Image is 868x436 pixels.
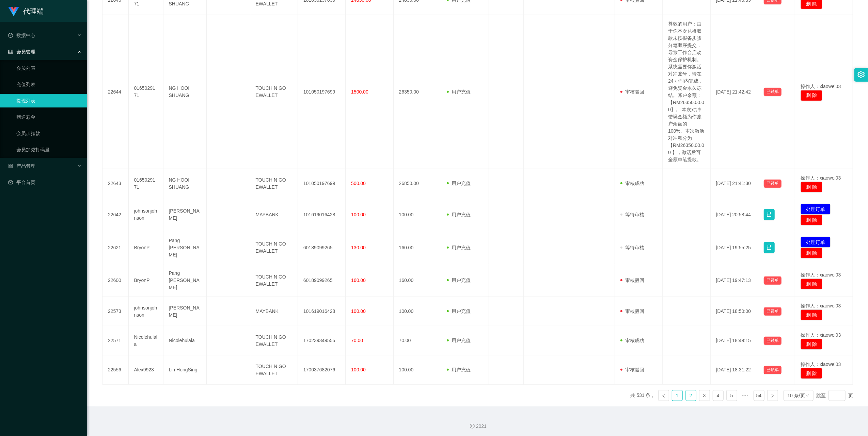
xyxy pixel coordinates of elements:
span: 操作人：xiaowei03 [801,272,841,278]
td: NG HOOI SHUANG [163,169,207,198]
div: 10 条/页 [788,390,805,401]
button: 处理订单 [801,237,831,248]
span: 操作人：xiaowei03 [801,175,841,181]
td: 160.00 [394,231,441,264]
td: 26850.00 [394,169,441,198]
span: 审核驳回 [620,89,644,95]
td: Pang [PERSON_NAME] [163,231,207,264]
td: 101050197699 [298,15,346,169]
td: TOUCH N GO EWALLET [250,355,298,385]
a: 图标: dashboard平台首页 [8,175,82,189]
td: 101050197699 [298,169,346,198]
td: [PERSON_NAME] [163,198,207,231]
td: 22621 [102,231,129,264]
span: 等待审核 [620,212,644,217]
button: 已锁单 [764,337,782,345]
span: 用户充值 [447,278,471,283]
a: 4 [713,390,723,401]
span: 用户充值 [447,245,471,250]
td: [DATE] 18:31:22 [711,355,758,385]
span: 审核驳回 [620,367,644,372]
button: 已锁单 [764,276,782,285]
span: 160.00 [351,278,366,283]
span: 500.00 [351,181,366,186]
td: TOUCH N GO EWALLET [250,15,298,169]
td: 22571 [102,326,129,355]
li: 向后 5 页 [740,390,751,401]
button: 图标: lock [764,209,775,220]
td: 160.00 [394,264,441,297]
td: 22556 [102,355,129,385]
span: 用户充值 [447,181,471,186]
button: 删 除 [801,339,822,350]
td: 0165029171 [129,15,163,169]
td: 60189099265 [298,231,346,264]
button: 删 除 [801,182,822,192]
button: 删 除 [801,90,822,101]
td: johnsonjohnson [129,297,163,326]
td: 22573 [102,297,129,326]
td: [DATE] 20:58:44 [711,198,758,231]
a: 2 [686,390,696,401]
span: 1500.00 [351,89,368,95]
td: 0165029171 [129,169,163,198]
td: 170239349555 [298,326,346,355]
td: TOUCH N GO EWALLET [250,169,298,198]
span: 用户充值 [447,212,471,217]
span: 审核成功 [620,181,644,186]
i: 图标: check-circle-o [8,33,13,38]
span: 70.00 [351,338,363,343]
span: 100.00 [351,212,366,217]
td: 26350.00 [394,15,441,169]
a: 1 [672,390,682,401]
td: Alex9923 [129,355,163,385]
a: 充值列表 [16,78,82,91]
i: 图标: setting [857,71,865,78]
button: 删 除 [801,368,822,379]
span: 等待审核 [620,245,644,250]
h1: 代理端 [23,0,44,22]
td: BryonP [129,264,163,297]
li: 5 [726,390,737,401]
li: 下一页 [767,390,778,401]
span: 操作人：xiaowei03 [801,332,841,338]
span: 数据中心 [8,33,35,38]
span: 产品管理 [8,163,35,169]
img: logo.9652507e.png [8,7,19,16]
span: 130.00 [351,245,366,250]
a: 54 [754,390,764,401]
i: 图标: right [771,394,775,398]
button: 删 除 [801,248,822,258]
span: 用户充值 [447,308,471,314]
td: 101619016428 [298,198,346,231]
td: 100.00 [394,198,441,231]
td: [DATE] 19:55:25 [711,231,758,264]
a: 提现列表 [16,94,82,107]
button: 已锁单 [764,88,782,96]
button: 图标: lock [764,242,775,253]
div: 跳至 页 [816,390,853,401]
button: 已锁单 [764,307,782,316]
span: 审核成功 [620,338,644,343]
td: Nicolehulala [163,326,207,355]
li: 1 [672,390,683,401]
span: 用户充值 [447,89,471,95]
td: MAYBANK [250,198,298,231]
button: 删 除 [801,279,822,289]
button: 已锁单 [764,180,782,188]
a: 5 [727,390,737,401]
span: 用户充值 [447,367,471,372]
a: 3 [699,390,710,401]
td: 22643 [102,169,129,198]
li: 2 [685,390,696,401]
td: 尊敬的用户：由于你本次兑换取款未按报备步骤分笔顺序提交，导致工作台启动资金保护机制。系统需要你激活对冲账号，请在 24 小时内完成，避免资金永久冻结。账户余额：【RM26350.00.00】。 ... [663,15,710,169]
td: 60189099265 [298,264,346,297]
i: 图标: table [8,49,13,54]
td: 70.00 [394,326,441,355]
td: NG HOOI SHUANG [163,15,207,169]
td: 170037682076 [298,355,346,385]
td: Nicolehulala [129,326,163,355]
li: 3 [699,390,710,401]
button: 删 除 [801,309,822,320]
td: [DATE] 18:50:00 [711,297,758,326]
